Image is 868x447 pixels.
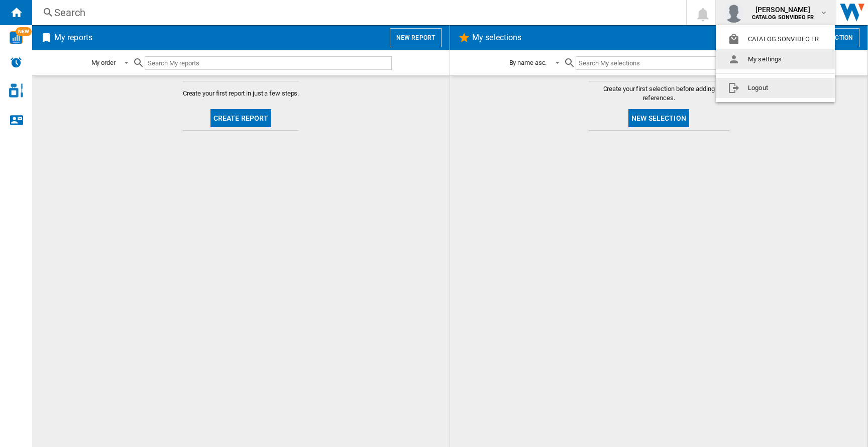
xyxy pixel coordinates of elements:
button: My settings [716,49,835,69]
button: CATALOG SONVIDEO FR [716,29,835,49]
button: Logout [716,78,835,98]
